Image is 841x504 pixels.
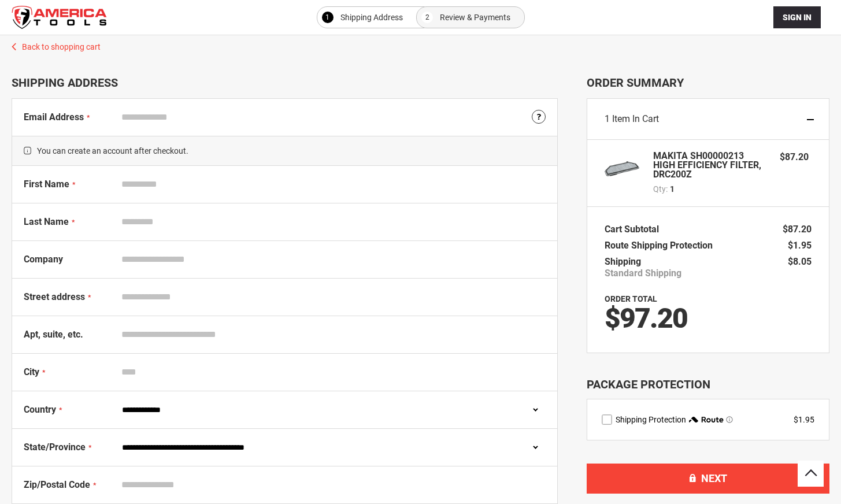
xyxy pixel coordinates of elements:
[653,184,666,194] span: Qty
[670,183,675,195] span: 1
[602,414,814,425] div: route shipping protection selector element
[12,6,107,29] a: store logo
[783,224,812,235] span: $87.20
[24,179,69,190] span: First Name
[12,76,558,90] div: Shipping Address
[340,10,403,24] span: Shipping Address
[605,302,687,335] span: $97.20
[773,6,821,28] button: Sign In
[24,479,90,490] span: Zip/Postal Code
[612,113,659,124] span: Item in Cart
[605,238,718,254] th: Route Shipping Protection
[605,256,641,267] span: Shipping
[24,254,63,265] span: Company
[605,294,657,303] strong: Order Total
[788,240,812,251] span: $1.95
[788,256,812,267] span: $8.05
[780,151,809,162] span: $87.20
[605,113,610,124] span: 1
[605,268,681,279] span: Standard Shipping
[425,10,429,24] span: 2
[24,112,84,123] span: Email Address
[12,6,107,29] img: America Tools
[24,404,56,415] span: Country
[24,442,86,453] span: State/Province
[794,414,814,425] div: $1.95
[24,329,83,340] span: Apt, suite, etc.
[24,366,39,377] span: City
[24,291,85,302] span: Street address
[726,416,733,423] span: Learn more
[440,10,510,24] span: Review & Payments
[653,151,768,179] strong: MAKITA SH00000213 HIGH EFFICIENCY FILTER, DRC200Z
[605,221,665,238] th: Cart Subtotal
[616,415,686,424] span: Shipping Protection
[587,76,829,90] span: Order Summary
[587,376,829,393] div: Package Protection
[24,216,69,227] span: Last Name
[325,10,329,24] span: 1
[587,464,829,494] button: Next
[12,136,557,166] span: You can create an account after checkout.
[701,472,727,484] span: Next
[783,13,812,22] span: Sign In
[605,151,639,186] img: MAKITA SH00000213 HIGH EFFICIENCY FILTER, DRC200Z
